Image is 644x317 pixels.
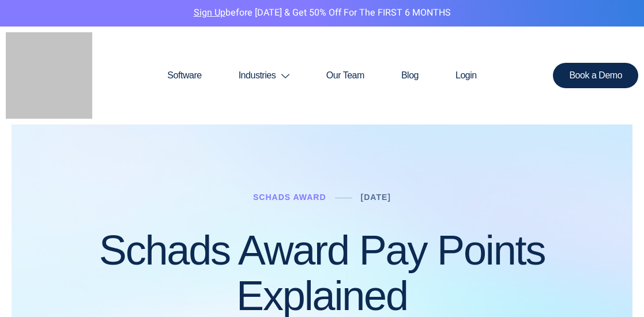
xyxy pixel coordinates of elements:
a: Our Team [308,48,383,103]
a: Blog [383,48,437,103]
p: before [DATE] & Get 50% Off for the FIRST 6 MONTHS [9,6,635,21]
iframe: SalesIQ Chatwindow [416,39,641,309]
a: Sign Up [194,6,225,20]
a: [DATE] [361,193,391,202]
a: Industries [220,48,308,103]
a: Schads Award [253,193,326,202]
a: Software [149,48,220,103]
